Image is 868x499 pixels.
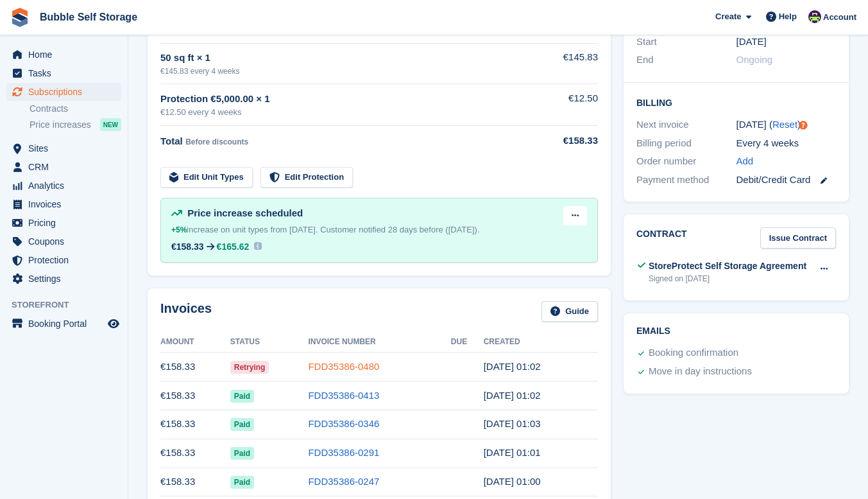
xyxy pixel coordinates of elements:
[736,154,754,169] a: Add
[6,139,121,157] a: menu
[484,447,541,458] time: 2025-07-08 00:01:25 UTC
[484,361,541,372] time: 2025-09-30 00:02:39 UTC
[260,167,353,188] a: Edit Protection
[484,332,598,353] th: Created
[636,227,687,249] h2: Contract
[28,214,105,232] span: Pricing
[484,418,541,429] time: 2025-08-05 00:03:05 UTC
[160,410,230,439] td: €158.33
[531,84,598,126] td: €12.50
[531,134,598,148] div: €158.33
[171,223,187,236] div: +5%
[160,167,253,188] a: Edit Unit Types
[6,64,121,82] a: menu
[30,119,91,131] span: Price increases
[160,439,230,468] td: €158.33
[760,227,836,249] a: Issue Contract
[28,64,105,82] span: Tasks
[823,11,856,24] span: Account
[185,137,248,146] span: Before discounts
[28,83,105,101] span: Subscriptions
[230,361,269,374] span: Retrying
[736,54,773,65] span: Ongoing
[779,10,797,23] span: Help
[6,251,121,269] a: menu
[160,92,531,107] div: Protection €5,000.00 × 1
[10,8,30,27] img: stora-icon-8386f47178a22dfd0bd8f6a31ec36ba5ce8667c1dd55bd0f319d3a0aa187defe.svg
[28,315,105,333] span: Booking Portal
[6,270,121,288] a: menu
[808,10,821,23] img: Tom Gilmore
[636,154,736,169] div: Order number
[649,364,752,380] div: Move in day instructions
[160,353,230,381] td: €158.33
[230,476,254,489] span: Paid
[451,332,484,353] th: Due
[187,207,303,218] span: Price increase scheduled
[160,106,531,119] div: €12.50 every 4 weeks
[171,225,318,234] span: increase on unit types from [DATE].
[28,251,105,269] span: Protection
[160,301,212,322] h2: Invoices
[308,390,379,401] a: FDD35386-0413
[100,118,121,131] div: NEW
[160,468,230,496] td: €158.33
[531,43,598,83] td: €145.83
[797,119,809,131] div: Tooltip anchor
[12,299,128,311] span: Storefront
[6,177,121,195] a: menu
[736,118,837,132] div: [DATE] ( )
[35,6,142,28] a: Bubble Self Storage
[6,46,121,64] a: menu
[160,51,531,66] div: 50 sq ft × 1
[308,418,379,429] a: FDD35386-0346
[106,316,121,331] a: Preview store
[6,195,121,213] a: menu
[636,136,736,151] div: Billing period
[736,35,767,49] time: 2025-05-13 00:00:00 UTC
[649,346,738,361] div: Booking confirmation
[649,259,806,273] div: StoreProtect Self Storage Agreement
[6,158,121,176] a: menu
[217,241,250,252] span: €165.62
[230,332,309,353] th: Status
[636,35,736,49] div: Start
[160,381,230,410] td: €158.33
[6,232,121,250] a: menu
[30,103,121,115] a: Contracts
[636,96,836,109] h2: Billing
[254,242,262,250] img: icon-info-931a05b42745ab749e9cb3f8fd5492de83d1ef71f8849c2817883450ef4d471b.svg
[6,315,121,333] a: menu
[636,53,736,67] div: End
[6,214,121,232] a: menu
[649,273,806,285] div: Signed on [DATE]
[28,270,105,288] span: Settings
[6,83,121,101] a: menu
[171,241,204,252] div: €158.33
[636,118,736,132] div: Next invoice
[28,195,105,213] span: Invoices
[308,332,450,353] th: Invoice Number
[636,173,736,188] div: Payment method
[320,225,479,234] span: Customer notified 28 days before ([DATE]).
[160,66,531,77] div: €145.83 every 4 weeks
[308,447,379,458] a: FDD35386-0291
[308,361,379,372] a: FDD35386-0480
[30,118,121,132] a: Price increases NEW
[484,390,541,401] time: 2025-09-02 00:02:21 UTC
[230,418,254,431] span: Paid
[772,119,797,130] a: Reset
[484,476,541,487] time: 2025-06-10 00:00:22 UTC
[230,390,254,403] span: Paid
[736,136,837,151] div: Every 4 weeks
[308,476,379,487] a: FDD35386-0247
[28,177,105,195] span: Analytics
[636,326,836,337] h2: Emails
[160,136,183,146] span: Total
[28,46,105,64] span: Home
[715,10,741,23] span: Create
[541,301,598,322] a: Guide
[28,139,105,157] span: Sites
[28,232,105,250] span: Coupons
[736,173,837,188] div: Debit/Credit Card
